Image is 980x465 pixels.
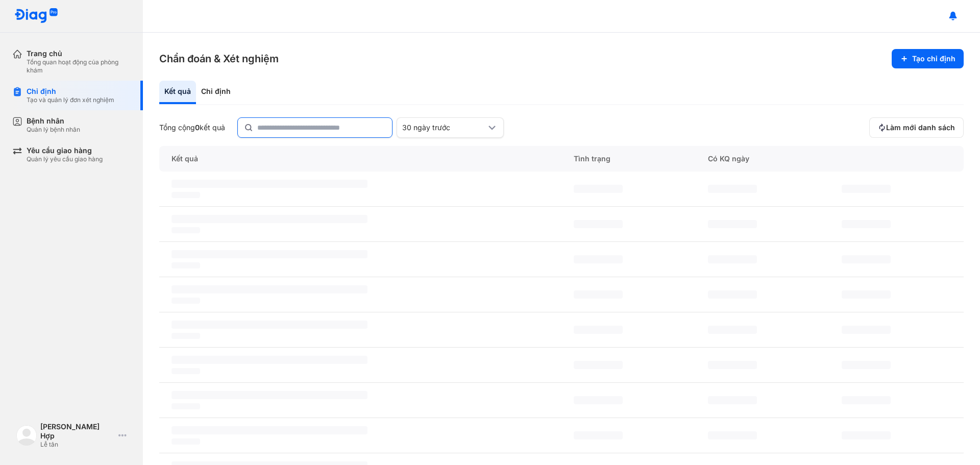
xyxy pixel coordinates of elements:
div: Quản lý bệnh nhân [27,126,80,134]
span: ‌ [171,262,200,268]
span: ‌ [574,326,623,334]
span: ‌ [842,361,891,369]
span: ‌ [171,426,367,434]
div: Có KQ ngày [696,146,830,172]
div: Bệnh nhân [27,116,80,126]
span: ‌ [842,220,891,228]
span: ‌ [708,255,757,263]
span: ‌ [574,220,623,228]
div: Chỉ định [196,81,236,104]
span: ‌ [842,326,891,334]
span: ‌ [171,321,367,329]
div: Yêu cầu giao hàng [27,146,103,155]
span: ‌ [574,396,623,404]
div: 30 ngày trước [402,123,486,132]
button: Tạo chỉ định [892,49,964,68]
span: ‌ [842,431,891,439]
span: ‌ [708,326,757,334]
span: ‌ [842,185,891,193]
div: Kết quả [159,146,561,172]
span: ‌ [708,431,757,439]
img: logo [14,8,58,24]
div: [PERSON_NAME] Hợp [40,422,114,440]
span: ‌ [171,438,200,445]
span: ‌ [574,431,623,439]
span: ‌ [574,255,623,263]
span: ‌ [171,227,200,233]
span: ‌ [171,215,367,223]
span: ‌ [171,180,367,188]
div: Quản lý yêu cầu giao hàng [27,155,103,163]
h3: Chẩn đoán & Xét nghiệm [159,52,279,66]
span: ‌ [171,368,200,374]
span: ‌ [171,333,200,339]
div: Chỉ định [27,87,114,96]
span: ‌ [574,290,623,299]
div: Lễ tân [40,440,114,449]
span: ‌ [842,396,891,404]
span: ‌ [708,396,757,404]
span: ‌ [171,298,200,304]
span: ‌ [171,356,367,364]
span: 0 [195,123,200,132]
span: ‌ [171,403,200,409]
span: ‌ [708,290,757,299]
span: ‌ [708,185,757,193]
span: Làm mới danh sách [886,123,955,132]
span: ‌ [842,255,891,263]
span: ‌ [708,220,757,228]
div: Tạo và quản lý đơn xét nghiệm [27,96,114,104]
div: Tình trạng [561,146,696,172]
span: ‌ [171,285,367,293]
span: ‌ [171,250,367,258]
span: ‌ [574,185,623,193]
span: ‌ [171,192,200,198]
span: ‌ [574,361,623,369]
span: ‌ [842,290,891,299]
img: logo [16,425,37,446]
span: ‌ [171,391,367,399]
div: Kết quả [159,81,196,104]
span: ‌ [708,361,757,369]
div: Tổng cộng kết quả [159,123,225,132]
div: Trang chủ [27,49,131,58]
button: Làm mới danh sách [869,117,964,138]
div: Tổng quan hoạt động của phòng khám [27,58,131,75]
